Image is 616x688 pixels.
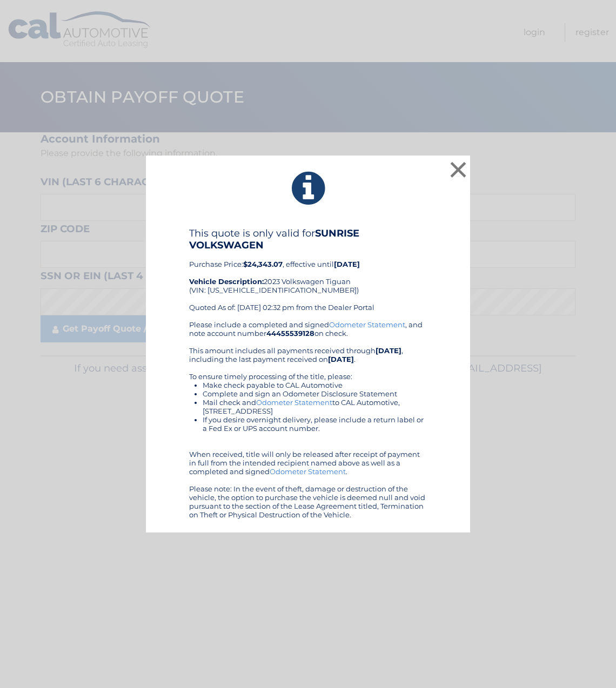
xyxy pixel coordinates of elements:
[447,159,469,180] button: ×
[203,389,427,398] li: Complete and sign an Odometer Disclosure Statement
[203,398,427,415] li: Mail check and to CAL Automotive, [STREET_ADDRESS]
[189,227,359,251] b: SUNRISE VOLKSWAGEN
[189,227,427,320] div: Purchase Price: , effective until 2023 Volkswagen Tiguan (VIN: [US_VEHICLE_IDENTIFICATION_NUMBER]...
[189,320,427,519] div: Please include a completed and signed , and note account number on check. This amount includes al...
[256,398,332,407] a: Odometer Statement
[376,346,401,355] b: [DATE]
[329,320,405,329] a: Odometer Statement
[270,467,346,476] a: Odometer Statement
[266,329,314,338] b: 44455539128
[243,260,283,268] b: $24,343.07
[189,277,264,286] strong: Vehicle Description:
[203,415,427,433] li: If you desire overnight delivery, please include a return label or a Fed Ex or UPS account number.
[203,381,427,389] li: Make check payable to CAL Automotive
[328,355,354,363] b: [DATE]
[189,227,427,251] h4: This quote is only valid for
[334,260,360,268] b: [DATE]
